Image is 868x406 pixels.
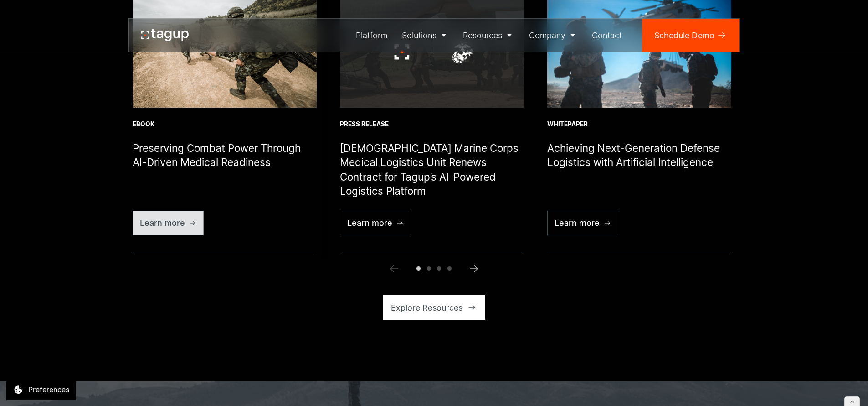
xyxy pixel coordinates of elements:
a: Platform [349,19,395,52]
a: Learn more [340,211,411,235]
a: Contact [585,19,630,52]
span: Go to slide 1 [416,266,421,271]
h1: Preserving Combat Power Through AI-Driven Medical Readiness [133,141,317,170]
a: Next slide [464,258,484,279]
a: Previous slide [384,258,404,279]
a: Explore Resources [383,295,485,320]
div: Learn more [140,217,185,229]
h1: [DEMOGRAPHIC_DATA] Marine Corps Medical Logistics Unit Renews Contract for Tagup’s AI-Powered Log... [340,141,524,198]
div: Solutions [402,29,437,42]
span: Go to slide 4 [447,266,452,271]
div: Learn more [555,217,600,229]
a: Learn more [133,211,204,235]
div: Explore Resources [391,302,462,314]
div: Company [529,29,565,42]
div: Schedule Demo [654,29,714,42]
div: eBook [133,120,317,129]
div: Whitepaper [547,120,731,129]
div: Press Release [340,120,524,129]
span: Go to slide 3 [437,266,441,271]
a: Company [522,19,585,52]
div: Resources [463,29,502,42]
a: Solutions [395,19,456,52]
span: Go to slide 2 [427,266,431,271]
a: Resources [456,19,522,52]
a: Learn more [547,211,618,235]
div: Contact [592,29,622,42]
div: Platform [356,29,387,42]
div: Preferences [28,384,69,395]
div: Learn more [347,217,392,229]
h1: Achieving Next-Generation Defense Logistics with Artificial Intelligence [547,141,731,170]
a: Schedule Demo [642,19,739,52]
div: Next Slide [474,268,474,269]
